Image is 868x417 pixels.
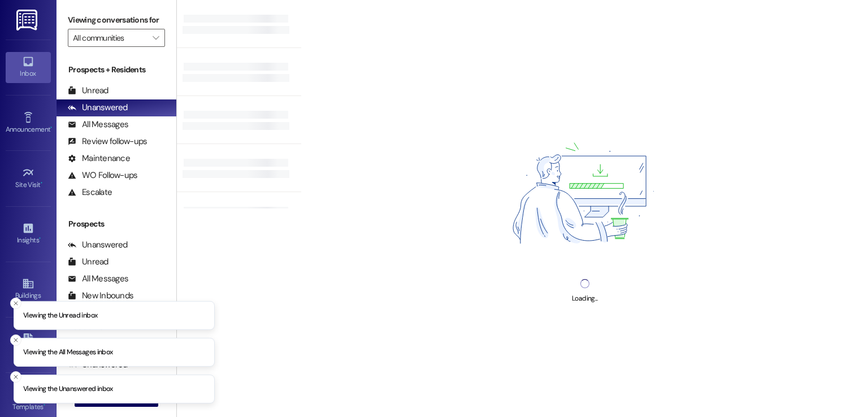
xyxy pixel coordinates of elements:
button: Close toast [10,334,21,345]
p: Viewing the All Messages inbox [23,347,113,357]
a: Inbox [6,52,51,82]
div: Prospects [57,218,176,230]
button: Close toast [10,297,21,309]
button: Close toast [10,371,21,383]
a: Site Visit • [6,163,51,194]
div: All Messages [68,273,128,285]
div: All Messages [68,119,128,131]
a: Buildings [6,274,51,305]
i:  [153,33,159,42]
p: Viewing the Unread inbox [23,310,97,320]
div: WO Follow-ups [68,170,137,181]
span: • [50,124,52,132]
div: Review follow-ups [68,136,147,147]
div: Unread [68,256,108,268]
div: Unread [68,85,108,97]
div: Maintenance [68,153,130,164]
div: Prospects + Residents [57,64,176,76]
p: Viewing the Unanswered inbox [23,384,113,394]
label: Viewing conversations for [68,11,165,29]
img: ResiDesk Logo [16,10,40,31]
div: Escalate [68,186,112,198]
a: Leads [6,330,51,360]
span: • [44,401,45,409]
span: • [41,179,42,187]
a: Templates • [6,385,51,416]
div: Loading... [572,293,597,305]
div: New Inbounds [68,290,133,302]
div: Unanswered [68,102,128,114]
span: • [39,234,41,242]
input: All communities [73,29,147,47]
a: Insights • [6,219,51,249]
div: Unanswered [68,239,128,251]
